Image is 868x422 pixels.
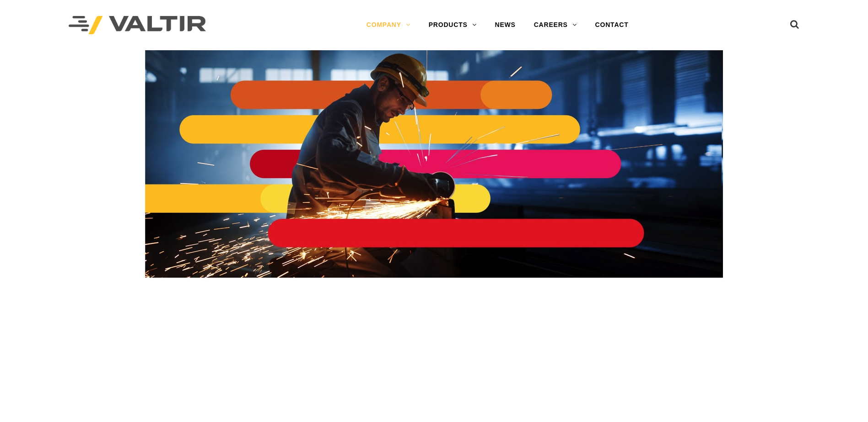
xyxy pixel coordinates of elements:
a: PRODUCTS [420,16,486,34]
a: CAREERS [525,16,586,34]
a: NEWS [486,16,525,34]
a: CONTACT [586,16,638,34]
a: COMPANY [357,16,420,34]
img: Valtir [69,16,206,35]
